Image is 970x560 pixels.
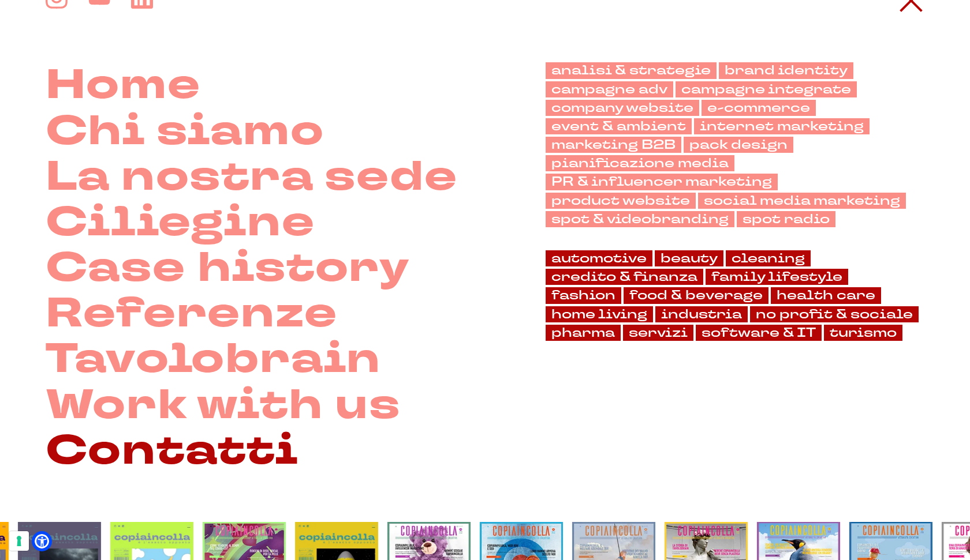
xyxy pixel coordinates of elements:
a: Work with us [46,382,401,428]
a: health care [771,287,881,303]
a: Open Accessibility Menu [35,534,49,548]
a: industria [655,306,748,322]
a: automotive [546,250,652,266]
a: no profit & sociale [750,306,919,322]
a: analisi & strategie [546,62,717,78]
a: cleaning [726,250,811,266]
a: pharma [546,325,621,341]
a: Chi siamo [46,108,324,154]
a: La nostra sede [46,154,458,200]
a: software & IT [696,325,822,341]
a: Referenze [46,291,338,336]
a: campagne adv [546,81,673,97]
a: marketing B2B [546,137,681,153]
a: family lifestyle [706,269,848,285]
a: servizi [623,325,693,341]
a: credito & finanza [546,269,703,285]
a: spot radio [737,211,835,227]
a: spot & videobranding [546,211,734,227]
a: PR & influencer marketing [546,174,778,190]
a: pianificazione media [546,155,734,171]
a: product website [546,193,696,209]
button: Le tue preferenze relative al consenso per le tecnologie di tracciamento [9,531,29,551]
a: campagne integrate [676,81,857,97]
a: turismo [824,325,902,341]
a: Case history [46,245,411,291]
a: e-commerce [702,100,816,116]
a: company website [546,100,699,116]
a: Ciliegine [46,200,315,245]
a: social media marketing [698,193,906,209]
a: brand identity [719,62,853,78]
a: Home [46,62,201,108]
a: fashion [546,287,621,303]
a: beauty [655,250,723,266]
a: internet marketing [694,118,870,134]
a: food & beverage [624,287,768,303]
a: Contatti [46,428,299,473]
a: Tavolobrain [46,336,382,382]
a: pack design [684,137,793,153]
a: home living [546,306,653,322]
a: event & ambient [546,118,692,134]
